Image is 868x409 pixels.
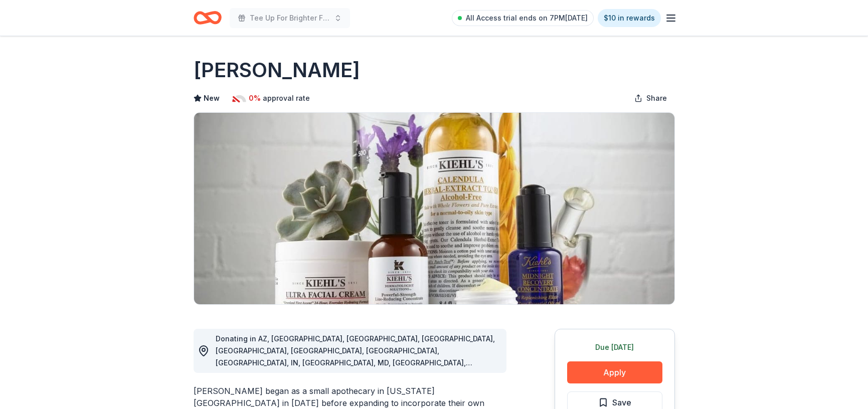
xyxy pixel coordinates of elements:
span: 0% [249,92,261,104]
span: approval rate [263,92,310,104]
a: All Access trial ends on 7PM[DATE] [452,10,594,26]
img: Image for Kiehl's [194,113,674,304]
button: Apply [567,361,662,383]
span: Save [612,396,631,409]
span: Tee Up For Brighter Futures [250,12,330,24]
h1: [PERSON_NAME] [194,56,360,84]
button: Share [626,88,675,108]
span: New [204,92,220,104]
div: Due [DATE] [567,341,662,353]
a: $10 in rewards [598,9,661,27]
span: Share [646,92,667,104]
a: Home [194,6,222,30]
span: All Access trial ends on 7PM[DATE] [466,12,588,24]
button: Tee Up For Brighter Futures [230,8,350,28]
